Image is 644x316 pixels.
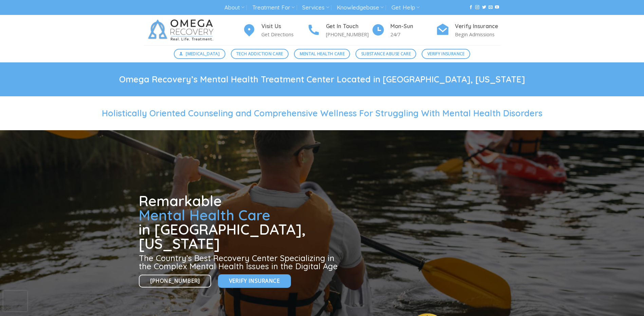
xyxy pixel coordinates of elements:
[242,22,307,39] a: Visit Us Get Directions
[102,108,542,118] span: Holistically Oriented Counseling and Comprehensive Wellness For Struggling With Mental Health Dis...
[294,49,350,59] a: Mental Health Care
[139,275,211,288] a: [PHONE_NUMBER]
[150,277,200,285] span: [PHONE_NUMBER]
[231,49,289,59] a: Tech Addiction Care
[391,1,420,14] a: Get Help
[436,22,500,39] a: Verify Insurance Begin Admissions
[261,31,307,38] p: Get Directions
[326,22,371,31] h4: Get In Touch
[139,194,341,251] h1: Remarkable in [GEOGRAPHIC_DATA], [US_STATE]
[229,277,280,285] span: Verify Insurance
[139,254,341,270] h3: The Country’s Best Recovery Center Specializing in the Complex Mental Health Issues in the Digita...
[482,5,486,10] a: Follow on Twitter
[300,51,345,57] span: Mental Health Care
[3,291,27,311] iframe: reCAPTCHA
[455,22,500,31] h4: Verify Insurance
[144,15,220,45] img: Omega Recovery
[422,49,470,59] a: Verify Insurance
[390,22,436,31] h4: Mon-Sun
[307,22,371,39] a: Get In Touch [PHONE_NUMBER]
[261,22,307,31] h4: Visit Us
[427,51,465,57] span: Verify Insurance
[236,51,283,57] span: Tech Addiction Care
[337,1,384,14] a: Knowledgebase
[139,206,270,224] span: Mental Health Care
[174,49,225,59] a: [MEDICAL_DATA]
[455,31,500,38] p: Begin Admissions
[489,5,493,10] a: Send us an email
[355,49,416,59] a: Substance Abuse Care
[469,5,473,10] a: Follow on Facebook
[218,274,291,288] a: Verify Insurance
[224,1,244,14] a: About
[390,31,436,38] p: 24/7
[361,51,411,57] span: Substance Abuse Care
[252,1,295,14] a: Treatment For
[326,31,371,38] p: [PHONE_NUMBER]
[302,1,329,14] a: Services
[495,5,499,10] a: Follow on YouTube
[475,5,479,10] a: Follow on Instagram
[186,51,220,57] span: [MEDICAL_DATA]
